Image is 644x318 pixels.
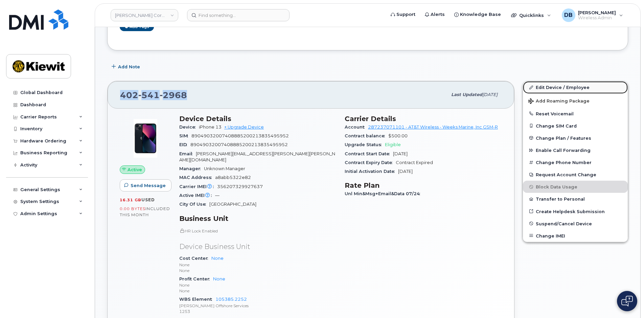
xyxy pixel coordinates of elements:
[209,202,256,207] span: [GEOGRAPHIC_DATA]
[523,205,628,218] a: Create Helpdesk Submission
[204,166,245,171] span: Unknown Manager
[523,193,628,205] button: Transfer to Personal
[536,135,591,140] span: Change Plan / Features
[523,218,628,230] button: Suspend/Cancel Device
[141,197,155,202] span: used
[179,115,337,123] h3: Device Details
[215,193,220,198] span: —
[345,115,502,123] h3: Carrier Details
[393,151,408,156] span: [DATE]
[578,15,616,21] span: Wireless Admin
[179,242,337,252] p: Device Business Unit
[187,9,290,21] input: Find something...
[368,124,498,130] a: 287237071101 - AT&T Wireless - Weeks Marine, Inc GSM-R
[536,148,591,153] span: Enable Call Forwarding
[107,61,146,73] button: Add Note
[523,156,628,168] button: Change Phone Number
[528,98,590,105] span: Add Roaming Package
[420,8,450,21] a: Alerts
[211,256,224,261] a: None
[120,90,187,100] span: 402
[482,92,498,97] span: [DATE]
[179,303,337,309] p: [PERSON_NAME] Offshore Services
[224,124,264,130] a: + Upgrade Device
[191,133,289,138] span: 89049032007408885200213835495952
[385,142,401,147] span: Eligible
[179,214,337,223] h3: Business Unit
[160,90,187,100] span: 2968
[179,151,335,162] span: [PERSON_NAME][EMAIL_ADDRESS][PERSON_NAME][PERSON_NAME][DOMAIN_NAME]
[345,133,388,138] span: Contract balance
[131,182,166,189] span: Send Message
[398,169,413,174] span: [DATE]
[450,8,506,21] a: Knowledge Base
[345,169,398,174] span: Initial Activation Date
[128,166,142,173] span: Active
[523,94,628,108] button: Add Roaming Package
[199,124,222,130] span: iPhone 13
[451,92,482,97] span: Last updated
[179,202,209,207] span: City Of Use
[120,198,141,202] span: 16.31 GB
[386,8,420,21] a: Support
[138,90,160,100] span: 541
[111,9,178,21] a: Kiewit Corporation
[345,160,396,165] span: Contract Expiry Date
[536,221,592,226] span: Suspend/Cancel Device
[519,13,544,18] span: Quicklinks
[179,297,215,302] span: WBS Element
[215,297,247,302] a: 105385.2252
[179,288,337,294] p: None
[179,124,199,130] span: Device
[179,268,337,273] p: None
[179,142,190,147] span: EID
[345,142,385,147] span: Upgrade Status
[557,8,628,22] div: Daniel Buffington
[345,181,502,189] h3: Rate Plan
[179,184,217,189] span: Carrier IMEI
[460,11,501,18] span: Knowledge Base
[179,151,196,156] span: Email
[179,276,213,281] span: Profit Center
[217,184,263,189] span: 356207329927637
[523,132,628,144] button: Change Plan / Features
[179,282,337,288] p: None
[523,230,628,242] button: Change IMEI
[523,144,628,156] button: Enable Call Forwarding
[431,11,445,18] span: Alerts
[179,228,337,234] p: HR Lock Enabled
[621,296,633,306] img: Open chat
[578,10,616,15] span: [PERSON_NAME]
[523,181,628,193] button: Block Data Usage
[345,151,393,156] span: Contract Start Date
[396,11,415,18] span: Support
[523,81,628,93] a: Edit Device / Employee
[215,175,251,180] span: a8abb5322e82
[345,124,368,130] span: Account
[120,179,171,191] button: Send Message
[523,120,628,132] button: Change SIM Card
[179,262,337,268] p: None
[125,118,166,159] img: image20231002-3703462-1ig824h.jpeg
[523,168,628,181] button: Request Account Change
[179,166,204,171] span: Manager
[396,160,433,165] span: Contract Expired
[179,133,191,138] span: SIM
[564,11,573,19] span: DB
[213,276,225,281] a: None
[179,309,337,314] p: 1253
[388,133,408,138] span: $500.00
[179,175,215,180] span: MAC Address
[506,8,556,22] div: Quicklinks
[523,108,628,120] button: Reset Voicemail
[345,191,423,196] span: Unl Min&Msg+Email&Data 07/24
[120,206,170,217] span: included this month
[118,64,140,70] span: Add Note
[120,206,145,211] span: 0.00 Bytes
[179,256,211,261] span: Cost Center
[179,193,215,198] span: Active IMEI
[190,142,288,147] span: 89049032007408885200213835495952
